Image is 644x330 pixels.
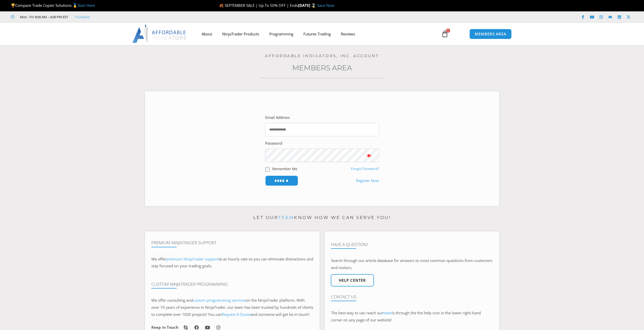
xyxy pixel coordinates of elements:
a: Programming [264,28,298,40]
h4: Custom NinjaTrader Programming [151,282,313,287]
label: Email Address [265,114,290,121]
label: Password [265,140,282,147]
a: Forgot Password? [351,166,379,171]
a: Request A Quote [222,312,251,317]
h6: Keep in Touch [151,325,178,330]
a: Trustpilot [75,14,90,20]
span: at an hourly rate so you can eliminate distractions and stay focused on your trading goals. [151,256,313,269]
span: on the NinjaTrader platform. With over 10 years of experience in NinjaTrader, our team has been t... [151,298,313,317]
span: 0 [446,29,450,33]
a: team [383,310,392,315]
a: Futures Trading [298,28,336,40]
strong: [DATE] ⌛ [298,3,317,8]
a: Help center [331,274,374,287]
a: Reviews [336,28,360,40]
button: Show password [359,149,379,162]
a: custom programming services [193,298,246,303]
span: Mon - Fri: 8:00 AM – 6:00 PM EST [19,14,68,20]
img: LogoAI | Affordable Indicators – NinjaTrader [132,25,187,43]
img: 🏆 [11,4,15,7]
a: About [197,28,217,40]
a: 0 [434,27,456,41]
h4: Premium NinjaTrader Support [151,240,313,245]
a: Members Area [292,63,352,72]
label: Remember Me [272,166,297,171]
a: MEMBERS AREA [469,29,512,39]
h4: Contact Us [331,294,493,299]
span: MEMBERS AREA [475,32,506,36]
span: We offer [151,256,166,261]
p: Search through our article database for answers to most common questions from customers and visit... [331,257,493,271]
p: The best way to can reach our is through the the help icon in the lower right-hand corner on any ... [331,310,493,324]
span: We offer consulting and [151,298,246,303]
p: Let our know how we can serve you! [145,214,499,222]
nav: Menu [197,28,435,40]
a: Affordable Indicators, Inc. Account [265,53,379,58]
a: team [278,215,294,220]
a: premium NinjaTrader support [166,256,219,261]
a: Save Now [317,3,334,8]
h4: Have A Question? [331,242,493,247]
span: 🍂 SEPTEMBER SALE | Up To 50% OFF | Ends [219,3,298,8]
a: NinjaTrader Products [217,28,264,40]
a: Register Now [356,177,379,184]
span: Compare Trade Copier Solutions 🥇 [11,3,95,8]
a: Start Here [77,3,95,8]
span: Help center [339,278,366,282]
